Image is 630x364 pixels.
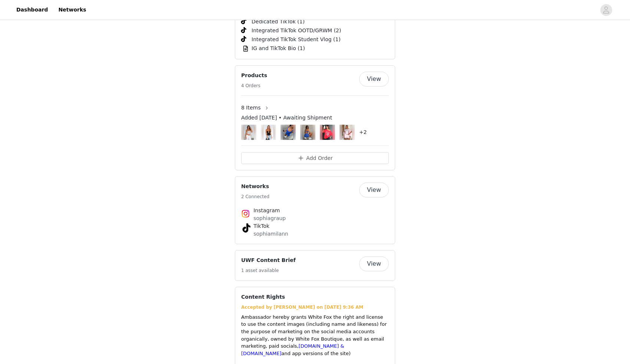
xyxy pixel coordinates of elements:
[280,123,296,142] img: Image Background Blur
[263,125,273,140] img: On The Town Bustier Black
[342,125,352,140] img: Forever Is Ours Lounge Shorts Cupcake
[241,72,267,79] h4: Products
[253,230,377,238] p: sophiamilann
[241,256,296,264] h4: UWF Content Brief
[235,176,395,244] div: Networks
[253,222,377,230] h4: TikTok
[241,152,389,164] button: Add Order
[253,207,377,214] h4: Instagram
[283,125,293,140] img: Aura Crop Electric Blue
[252,36,341,43] span: Integrated TikTok Student Vlog (1)
[359,256,389,271] button: View
[241,293,285,301] h4: Content Rights
[235,250,395,281] div: UWF Content Brief
[54,1,91,18] a: Networks
[244,125,254,140] img: Tell Me All About It Top Oat
[603,4,610,16] div: avatar
[322,125,332,140] img: Latest Passion Off Shoulder Oversized Tee Red
[252,27,341,35] span: Integrated TikTok OOTD/GRWM (2)
[261,123,276,142] img: Image Background Blur
[241,123,256,142] img: Image Background Blur
[241,114,332,122] span: Added [DATE] • Awaiting Shipment
[252,45,305,52] span: IG and TikTok Bio (1)
[359,72,389,86] button: View
[241,82,267,89] h5: 4 Orders
[241,267,296,274] h5: 1 asset available
[252,18,305,26] span: Dedicated TikTok (1)
[241,343,344,356] a: [DOMAIN_NAME] & [DOMAIN_NAME]
[359,128,367,136] h4: +2
[241,209,250,218] img: Instagram Icon
[303,125,313,140] img: Radiate High Waisted Shorts Electric Blue
[253,214,377,222] p: sophiagraup
[241,193,269,200] h5: 2 Connected
[241,314,389,357] p: Ambassador hereby grants White Fox the right and license to use the content images (including nam...
[359,183,389,197] button: View
[300,123,315,142] img: Image Background Blur
[235,65,395,170] div: Products
[339,123,355,142] img: Image Background Blur
[241,104,261,112] span: 8 Items
[241,183,269,190] h4: Networks
[12,1,52,18] a: Dashboard
[320,123,335,142] img: Image Background Blur
[241,304,389,311] div: Accepted by [PERSON_NAME] on [DATE] 9:36 AM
